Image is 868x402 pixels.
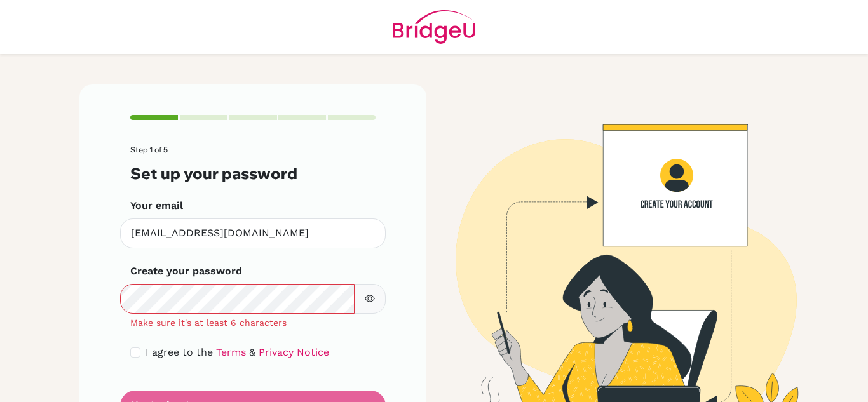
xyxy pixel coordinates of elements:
[259,346,329,358] a: Privacy Notice
[249,346,255,358] span: &
[216,346,246,358] a: Terms
[130,145,168,154] span: Step 1 of 5
[130,198,183,213] label: Your email
[130,264,242,279] label: Create your password
[130,164,376,183] h3: Set up your password
[120,316,386,330] div: Make sure it's at least 6 characters
[146,346,213,358] span: I agree to the
[120,218,386,248] input: Insert your email*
